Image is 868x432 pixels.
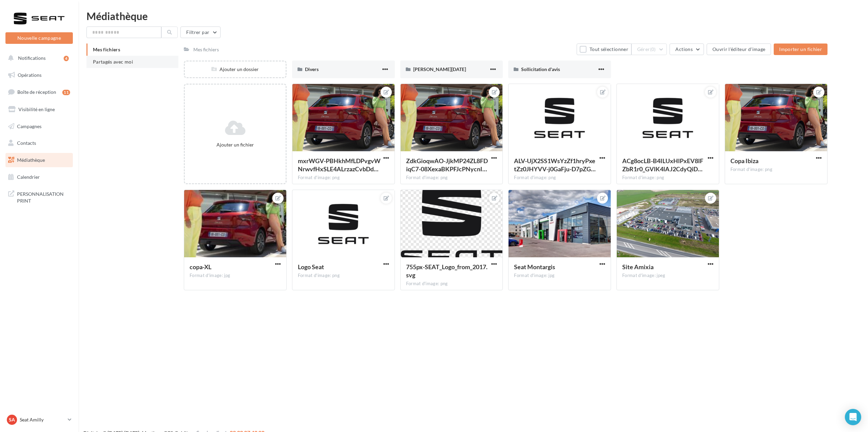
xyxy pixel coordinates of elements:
button: Tout sélectionner [577,44,631,55]
span: Partagés avec moi [93,59,133,65]
button: Notifications 4 [4,51,71,65]
div: Format d'image: jpeg [622,273,713,279]
div: Ajouter un dossier [185,66,286,73]
span: Campagnes [17,123,42,129]
button: Importer un fichier [774,44,827,55]
span: Divers [305,66,319,72]
button: Filtrer par [180,27,221,38]
span: Boîte de réception [17,89,56,95]
a: Boîte de réception11 [4,85,74,99]
span: 755px-SEAT_Logo_from_2017.svg [406,263,487,279]
span: Contacts [17,140,36,146]
span: ACg8ocLB-B4ILUxHlPxEV8lFZbR1r0_GVlK4lAJ2CdyQiD87NGmWT295 [622,157,703,173]
span: copa-XL [190,263,211,271]
span: Opérations [18,72,42,78]
span: Visibilité en ligne [18,106,55,112]
span: ALV-UjX2SS1WsYzZf1hryPxetZz0JHYVV-j0GaFju-D7pZGtjK7sbmWN [514,157,596,173]
span: Notifications [18,55,46,61]
div: Format d'image: png [730,167,822,173]
div: Format d'image: png [406,175,497,181]
a: Opérations [4,68,74,82]
span: Mes fichiers [93,47,120,52]
span: Logo Seat [298,263,324,271]
span: (0) [650,47,656,52]
div: Ajouter un fichier [188,141,283,148]
span: Seat Montargis [514,263,555,271]
span: Calendrier [17,174,40,180]
a: Visibilité en ligne [4,102,74,117]
span: ZdkGioqwAO-JjkMP24ZL8FDiqC7-08XexaBKPFJcPNycnIbhtTLTXBqNk2upQMQezZPY5nv4vE9dNsL5gQ=s0 [406,157,488,173]
div: 4 [64,56,69,61]
div: Open Intercom Messenger [845,409,861,425]
div: Format d'image: png [298,175,389,181]
span: [PERSON_NAME][DATE] [413,66,466,72]
span: Médiathèque [17,157,45,163]
p: Seat Amilly [20,416,65,423]
div: Médiathèque [86,11,860,21]
a: PERSONNALISATION PRINT [4,187,74,207]
div: Format d'image: png [622,175,713,181]
button: Ouvrir l'éditeur d'image [707,44,771,55]
div: Format d'image: jpg [190,273,281,279]
span: Actions [675,46,692,52]
span: Importer un fichier [779,46,822,52]
a: Campagnes [4,119,74,134]
div: Format d'image: png [514,175,605,181]
a: SA Seat Amilly [5,413,73,426]
div: Format d'image: jpg [514,273,605,279]
a: Médiathèque [4,153,74,167]
div: Format d'image: png [406,281,497,287]
a: Contacts [4,136,74,150]
span: PERSONNALISATION PRINT [17,189,70,204]
div: Mes fichiers [193,46,219,53]
button: Nouvelle campagne [5,32,73,44]
span: Sollicitation d'avis [521,66,560,72]
div: Format d'image: png [298,273,389,279]
a: Calendrier [4,170,74,184]
span: mxrWGV-PBHkhMfLDPvgvWNrwvfHxSLE4ALrzazCvbDdsZCGVoSSgbRz2Nbo2mPqY_HpjZH9IYEsnCvfe8w=s0 [298,157,381,173]
span: Site Amixia [622,263,654,271]
div: 11 [62,90,70,95]
span: SA [9,416,15,423]
button: Actions [670,44,704,55]
button: Gérer(0) [631,44,667,55]
span: Copa Ibiza [730,157,758,165]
